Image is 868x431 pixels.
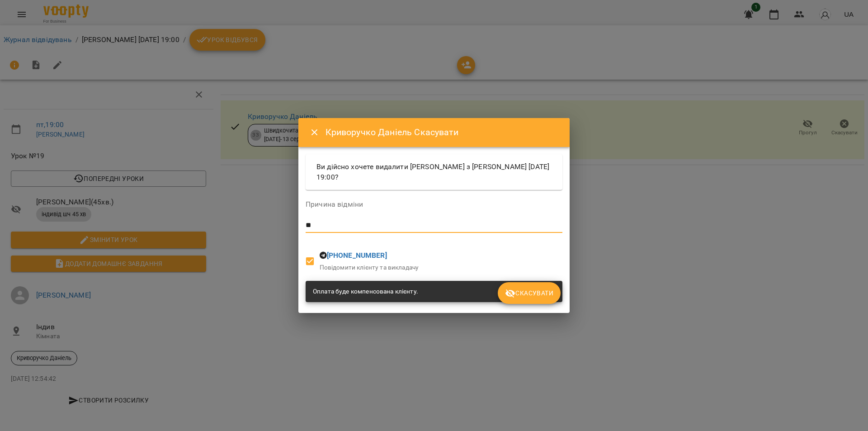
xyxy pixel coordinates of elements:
[320,263,419,272] p: Повідомити клієнту та викладачу
[325,125,559,139] h6: Криворучко Даніель Скасувати
[306,201,562,208] label: Причина відміни
[304,122,325,143] button: Close
[306,154,562,190] div: Ви дійсно хочете видалити [PERSON_NAME] з [PERSON_NAME] [DATE] 19:00?
[327,251,387,260] a: [PHONE_NUMBER]
[498,282,561,304] button: Скасувати
[313,284,418,300] div: Оплата буде компенсована клієнту.
[505,288,553,298] span: Скасувати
